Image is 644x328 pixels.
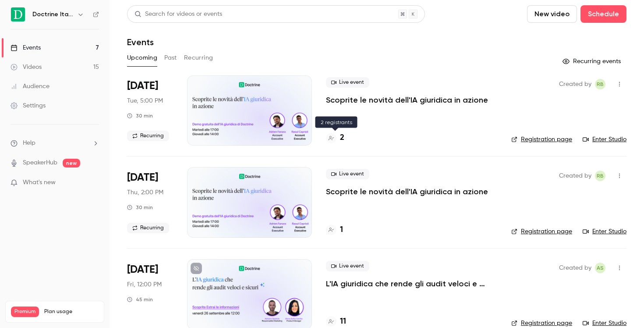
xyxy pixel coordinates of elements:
[326,77,369,88] span: Live event
[127,167,173,237] div: Sep 25 Thu, 2:00 PM (Europe/Paris)
[326,132,344,144] a: 2
[597,263,604,273] span: AS
[583,227,626,236] a: Enter Studio
[559,79,591,89] span: Created by
[11,82,50,91] div: Audience
[11,139,99,148] li: help-dropdown-opener
[127,263,158,277] span: [DATE]
[511,135,572,144] a: Registration page
[595,79,605,89] span: Romain Ballereau
[583,319,626,328] a: Enter Studio
[127,188,163,197] span: Thu, 2:00 PM
[127,280,162,289] span: Fri, 12:00 PM
[127,79,158,93] span: [DATE]
[559,171,591,181] span: Created by
[127,75,173,146] div: Sep 23 Tue, 5:00 PM (Europe/Paris)
[326,224,343,236] a: 1
[127,96,163,105] span: Tue, 5:00 PM
[32,10,74,19] h6: Doctrine Italia
[326,261,369,271] span: Live event
[580,5,626,23] button: Schedule
[597,171,604,181] span: RB
[11,7,25,21] img: Doctrine Italia
[11,307,39,317] span: Premium
[326,278,497,289] a: L'IA giuridica che rende gli audit veloci e sicuri
[63,159,80,168] span: new
[23,158,57,168] a: SpeakerHub
[340,316,346,328] h4: 11
[127,223,169,233] span: Recurring
[11,43,41,52] div: Events
[326,186,488,197] a: Scoprite le novità dell'IA giuridica in azione
[340,224,343,236] h4: 1
[127,296,153,303] div: 45 min
[127,112,153,119] div: 30 min
[340,132,344,144] h4: 2
[595,263,605,273] span: Adriano Spatola
[511,319,572,328] a: Registration page
[326,316,346,328] a: 11
[127,204,153,211] div: 30 min
[184,51,213,65] button: Recurring
[88,179,99,187] iframe: Noticeable Trigger
[127,131,169,141] span: Recurring
[559,263,591,273] span: Created by
[164,51,177,65] button: Past
[597,79,604,89] span: RB
[23,178,56,187] span: What's new
[326,95,488,105] a: Scoprite le novità dell'IA giuridica in azione
[583,135,626,144] a: Enter Studio
[11,101,46,110] div: Settings
[595,171,605,181] span: Romain Ballereau
[23,139,35,148] span: Help
[511,227,572,236] a: Registration page
[11,63,42,71] div: Videos
[127,171,158,185] span: [DATE]
[127,51,157,65] button: Upcoming
[559,54,626,68] button: Recurring events
[326,169,369,179] span: Live event
[44,308,99,315] span: Plan usage
[527,5,577,23] button: New video
[134,10,222,19] div: Search for videos or events
[127,37,154,47] h1: Events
